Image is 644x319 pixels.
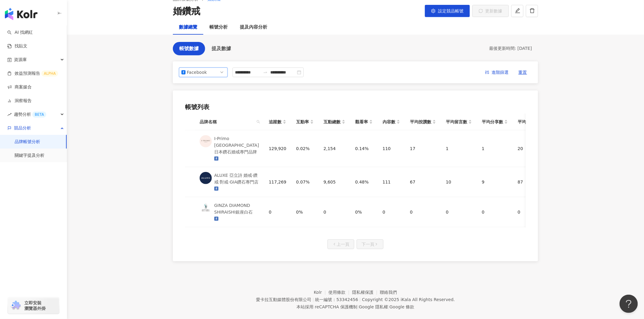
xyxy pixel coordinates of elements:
div: 0% [355,209,373,215]
div: 0 [446,209,472,215]
div: 111 [383,179,400,185]
div: 17 [410,145,436,152]
span: 內容數 [383,118,395,125]
a: iKala [401,297,411,302]
span: 平均互動數 [518,118,539,125]
div: Copyright © 2025 All Rights Reserved. [362,297,455,302]
a: KOL AvatarI-Primo [GEOGRAPHIC_DATA] 日本鑽石婚戒專門品牌 [200,135,259,162]
a: Kolr [314,290,328,295]
div: 0.14% [355,145,373,152]
span: swap-right [263,70,268,75]
span: search [257,120,260,124]
a: Google 隱私權 [359,304,388,309]
span: | [358,304,359,309]
span: 互動率 [296,118,309,125]
a: 聯絡我們 [380,290,397,295]
button: 帳號數據 [173,42,205,55]
button: 更新數據 [472,5,509,17]
a: KOL AvatarGINZA DIAMOND SHIRAISHI銀座白石 [200,202,259,222]
a: 品牌帳號分析 [15,139,40,145]
div: Facebook [187,68,207,77]
button: 上一頁 [327,239,354,249]
span: 立即安裝 瀏覽器外掛 [24,300,46,311]
span: | [313,297,314,302]
span: 設定競品帳號 [438,9,464,13]
div: 0 [482,209,508,215]
div: 0.02% [296,145,314,152]
img: KOL Avatar [200,172,212,184]
div: 1 [482,145,508,152]
div: 67 [410,179,436,185]
img: logo [5,8,37,20]
span: | [388,304,390,309]
span: 平均留言數 [446,118,467,125]
img: KOL Avatar [200,135,212,147]
th: 互動率 [291,114,319,130]
a: KOL AvatarALUXE 亞立詩 婚戒·鑽戒·對戒·GIA鑽石專門店 [200,172,259,192]
div: 0 [518,209,544,215]
iframe: Help Scout Beacon - Open [620,295,638,313]
span: 互動總數 [324,118,341,125]
div: 1 [446,145,472,152]
div: 提及內容分析 [240,24,267,31]
div: BETA [32,111,46,118]
th: 平均留言數 [441,114,477,130]
div: 117,269 [269,179,286,185]
span: search [255,117,261,126]
span: rise [7,112,12,117]
img: KOL Avatar [200,202,212,214]
th: 追蹤數 [264,114,291,130]
div: 9 [482,179,508,185]
div: 0 [410,209,436,215]
div: 帳號列表 [185,103,526,111]
span: 資源庫 [14,53,27,67]
div: 0 [269,209,286,215]
div: I-Primo [GEOGRAPHIC_DATA] 日本鑽石婚戒專門品牌 [214,135,259,155]
span: 平均按讚數 [410,118,431,125]
div: 0% [296,209,314,215]
a: chrome extension立即安裝 瀏覽器外掛 [8,297,59,314]
span: 趨勢分析 [14,108,46,121]
div: 帳號分析 [209,24,228,31]
div: 愛卡拉互動媒體股份有限公司 [256,297,311,302]
a: 使用條款 [329,290,352,295]
div: 10 [446,179,472,185]
a: 隱私權保護 [352,290,380,295]
button: 提及數據 [205,42,237,55]
div: 0 [324,209,345,215]
button: 設定競品帳號 [425,5,470,17]
span: 重置 [519,68,527,77]
th: 內容數 [378,114,405,130]
span: 平均分享數 [482,118,503,125]
div: 最後更新時間: [DATE] [489,46,532,52]
span: 競品分析 [14,121,31,135]
span: setting [431,9,436,13]
img: chrome extension [10,301,22,310]
th: 互動總數 [319,114,350,130]
a: Google 條款 [390,304,415,309]
div: 數據總覽 [179,24,197,31]
th: 平均分享數 [477,114,513,130]
span: 追蹤數 [269,118,282,125]
div: GINZA DIAMOND SHIRAISHI銀座白石 [214,202,259,215]
span: 提及數據 [212,46,231,51]
div: 20 [518,145,544,152]
button: 重置 [514,67,532,77]
a: 找貼文 [7,43,27,49]
div: 129,920 [269,145,286,152]
span: | [359,297,361,302]
button: 進階篩選 [480,67,514,77]
span: 觀看率 [355,118,368,125]
div: 2,154 [324,145,345,152]
div: 0.07% [296,179,314,185]
span: 帳號數據 [179,46,199,51]
span: 本站採用 reCAPTCHA 保護機制 [296,303,414,310]
th: 觀看率 [350,114,378,130]
span: to [263,70,268,75]
a: 商案媒合 [7,84,32,90]
a: searchAI 找網紅 [7,29,33,36]
div: 統一編號：53342456 [315,297,358,302]
span: 進階篩選 [492,68,509,77]
a: 洞察報告 [7,98,32,104]
div: 87 [518,179,544,185]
